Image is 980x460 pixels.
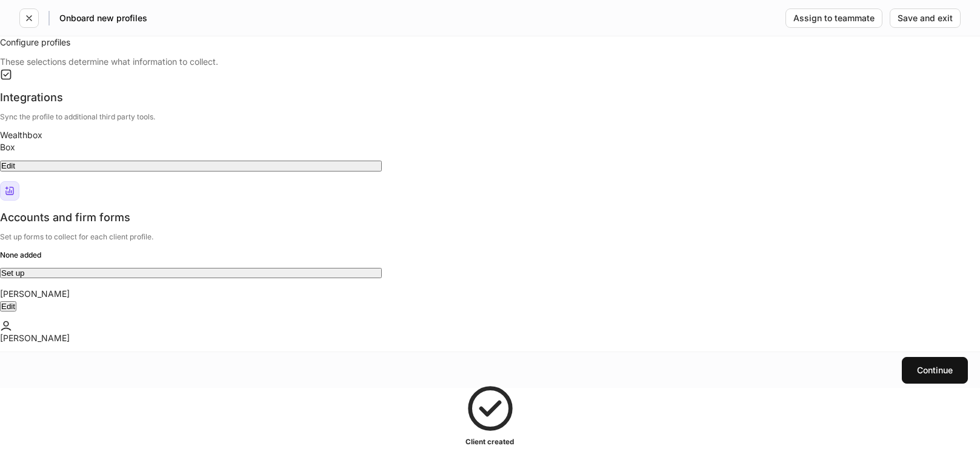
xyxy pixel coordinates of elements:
button: Save and exit [890,8,961,28]
div: Edit [1,162,381,170]
button: Continue [902,357,968,384]
div: Edit [1,302,15,310]
button: Assign to teammate [785,8,882,28]
h5: Client created [466,436,515,448]
div: Continue [917,366,953,375]
div: Assign to teammate [793,14,875,22]
h5: Onboard new profiles [59,12,147,24]
div: Set up [1,269,381,277]
div: Save and exit [898,14,953,22]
